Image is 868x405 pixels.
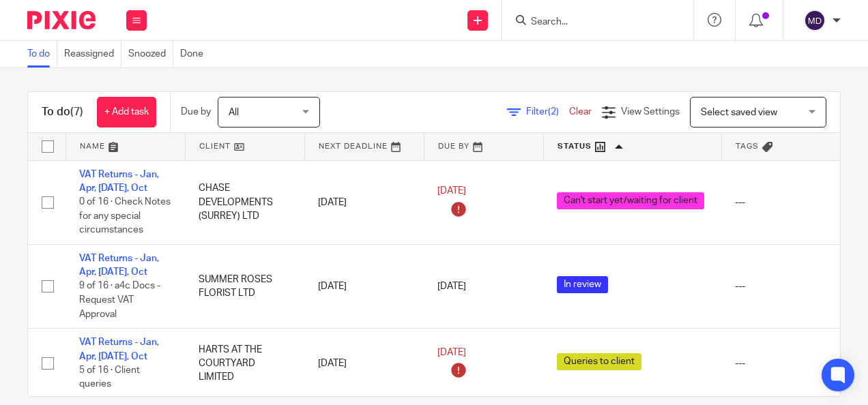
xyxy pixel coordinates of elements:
img: svg%3E [804,10,826,31]
span: Select saved view [701,108,777,117]
td: [DATE] [304,244,424,328]
td: CHASE DEVELOPMENTS (SURREY) LTD [185,160,304,244]
a: Done [180,41,210,67]
div: --- [735,196,827,209]
span: In review [557,276,608,293]
span: (7) [70,106,83,117]
h1: To do [42,105,83,119]
span: Can't start yet/waiting for client [557,192,704,209]
div: --- [735,357,827,370]
a: + Add task [97,97,156,127]
td: [DATE] [304,329,424,399]
img: Pixie [27,11,96,29]
span: All [229,108,239,117]
span: Tags [736,142,759,150]
a: Clear [569,107,592,117]
a: VAT Returns - Jan, Apr, [DATE], Oct [79,170,159,193]
td: HARTS AT THE COURTYARD LIMITED [185,329,304,399]
a: Reassigned [64,41,121,67]
p: Due by [181,105,211,119]
a: VAT Returns - Jan, Apr, [DATE], Oct [79,254,159,277]
span: [DATE] [437,348,466,357]
td: [DATE] [304,160,424,244]
a: To do [27,41,57,67]
a: VAT Returns - Jan, Apr, [DATE], Oct [79,337,159,361]
td: SUMMER ROSES FLORIST LTD [185,244,304,328]
span: (2) [548,107,559,117]
input: Search [530,16,652,29]
span: [DATE] [437,187,466,196]
span: View Settings [621,107,680,117]
div: --- [735,280,827,293]
span: 9 of 16 · a4c Docs - Request VAT Approval [79,282,160,319]
span: Filter [526,107,569,117]
span: Queries to client [557,353,641,370]
a: Snoozed [128,41,173,67]
span: [DATE] [437,282,466,291]
span: 5 of 16 · Client queries [79,365,140,389]
span: 0 of 16 · Check Notes for any special circumstances [79,197,171,235]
